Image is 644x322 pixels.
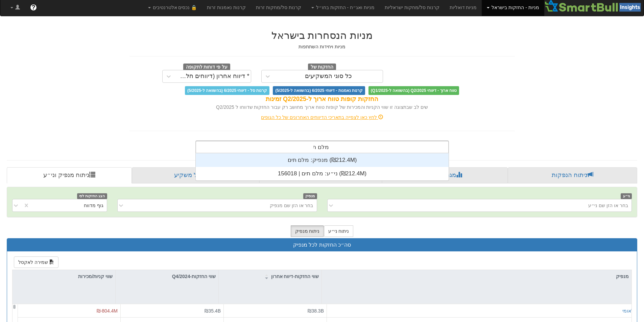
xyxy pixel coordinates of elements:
h3: סה״כ החזקות לכל מנפיק [12,242,632,248]
div: מנפיק [322,270,631,283]
div: כל סוגי המשקיעים [305,73,352,80]
span: מנפיק [303,193,317,199]
button: ניתוח ני״ע [324,225,354,237]
div: מנפיק: ‏מלם תים ‎(₪212.4M)‎ [196,153,449,167]
span: ₪-804.4M [97,308,118,314]
div: לחץ כאן לצפייה בתאריכי הדיווחים האחרונים של כל הגופים [124,114,520,121]
div: grid [196,153,449,180]
a: ניתוח מנפיק וני״ע [7,167,132,183]
a: ניתוח הנפקות [508,167,637,183]
span: קרנות נאמנות - דיווחי 6/2025 (בהשוואה ל-5/2025) [273,86,365,95]
span: קרנות סל - דיווחי 6/2025 (בהשוואה ל-5/2025) [185,86,269,95]
button: לאומי [622,307,634,314]
span: ₪38.3B [308,308,324,314]
span: החזקות של [308,64,336,71]
div: שווי החזקות-דיווח אחרון [219,270,321,283]
h2: מניות הנסחרות בישראל [129,30,515,41]
span: על פי דוחות לתקופה [183,64,230,71]
span: ני״ע [621,193,632,199]
span: ₪35.4B [205,308,221,314]
h5: מניות ויחידות השתתפות [129,44,515,49]
div: בחר או הזן שם ני״ע [588,202,628,209]
button: ניתוח מנפיק [291,225,324,237]
div: שווי קניות/מכירות [13,270,115,283]
div: שים לב שבתצוגה זו שווי הקניות והמכירות של קופות טווח ארוך מחושב רק עבור החזקות שדווחו ל Q2/2025 [129,104,515,110]
div: בחר או הזן שם מנפיק [270,202,313,209]
div: שווי החזקות-Q4/2024 [116,270,218,283]
div: * דיווח אחרון (דיווחים חלקיים) [176,73,249,80]
button: שמירה לאקסל [14,256,58,268]
div: ני״ע: ‏מלם תים | 156018 ‎(₪212.4M)‎ [196,167,449,180]
div: החזקות קופות טווח ארוך ל-Q2/2025 זמינות [129,95,515,104]
span: טווח ארוך - דיווחי Q2/2025 (בהשוואה ל-Q1/2025) [368,86,459,95]
div: גוף מדווח [84,202,103,209]
a: פרופיל משקיע [132,167,259,183]
span: ? [31,4,35,11]
span: הצג החזקות לפי [77,193,107,199]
